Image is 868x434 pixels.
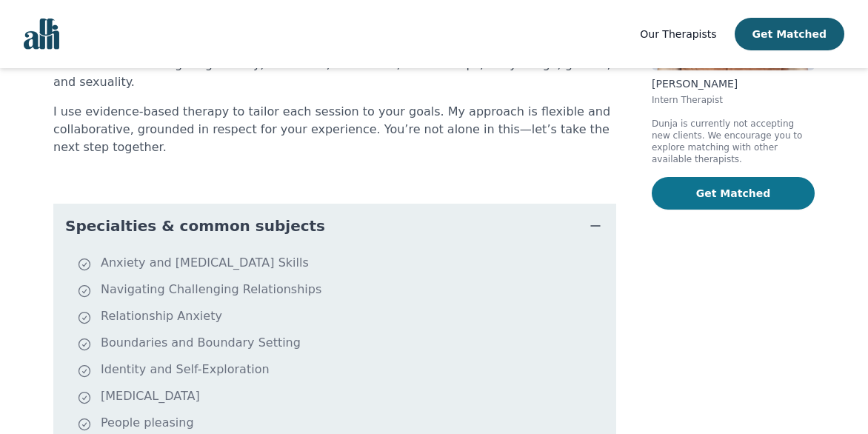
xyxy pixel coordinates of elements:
button: Specialties & common subjects [53,204,616,248]
span: Our Therapists [640,28,716,40]
li: Relationship Anxiety [77,307,610,328]
li: Anxiety and [MEDICAL_DATA] Skills [77,254,610,275]
p: Intern Therapist [652,94,815,106]
li: [MEDICAL_DATA] [77,387,610,408]
p: [PERSON_NAME] [652,76,815,91]
img: alli logo [24,19,59,50]
a: Our Therapists [640,25,716,43]
p: I use evidence-based therapy to tailor each session to your goals. My approach is flexible and co... [53,103,616,156]
li: Navigating Challenging Relationships [77,281,610,301]
button: Get Matched [652,177,815,210]
button: Get Matched [735,18,844,50]
li: Identity and Self-Exploration [77,361,610,381]
span: Specialties & common subjects [65,216,325,236]
li: Boundaries and Boundary Setting [77,334,610,355]
p: Dunja is currently not accepting new clients. We encourage you to explore matching with other ava... [652,118,815,165]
